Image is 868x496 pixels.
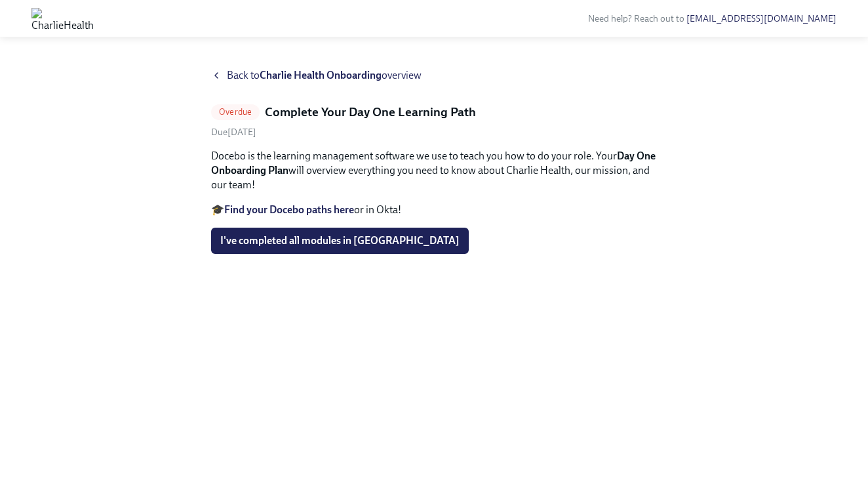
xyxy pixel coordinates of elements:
span: I've completed all modules in [GEOGRAPHIC_DATA] [220,234,460,247]
span: Back to overview [227,68,422,83]
p: Docebo is the learning management software we use to teach you how to do your role. Your will ove... [211,149,657,192]
strong: Day One Onboarding Plan [211,150,656,176]
a: Find your Docebo paths here [224,203,354,216]
img: CharlieHealth [31,8,94,29]
strong: Charlie Health Onboarding [260,69,382,81]
span: Overdue [211,107,260,117]
span: Friday, September 12th 2025, 10:00 am [211,127,256,138]
button: I've completed all modules in [GEOGRAPHIC_DATA] [211,228,469,254]
span: Need help? Reach out to [588,13,837,24]
a: [EMAIL_ADDRESS][DOMAIN_NAME] [686,13,837,24]
p: 🎓 or in Okta! [211,203,657,217]
h5: Complete Your Day One Learning Path [265,104,476,121]
a: Back toCharlie Health Onboardingoverview [211,68,657,83]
